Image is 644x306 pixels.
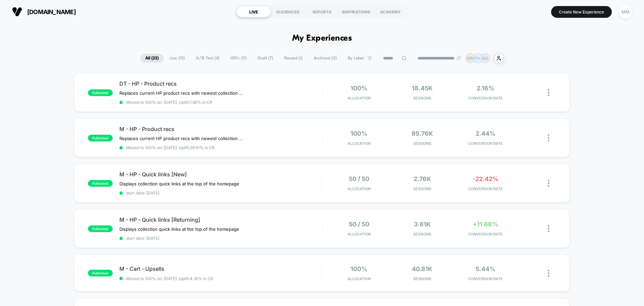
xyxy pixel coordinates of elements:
[119,226,239,232] span: Displays collection quick links at the top of the homepage
[455,96,516,100] span: CONVERSION RATE
[225,54,252,63] span: 100% ( 11 )
[477,85,494,92] span: 2.16%
[140,54,164,63] span: All ( 23 )
[473,221,498,228] span: +11.66%
[392,141,452,146] span: Sessions
[475,56,481,61] p: TH
[305,6,339,17] div: REPORTS
[126,100,212,105] span: Moved to 100% on: [DATE] . Uplift: 1.86% in CR
[551,6,612,18] button: Create New Experience
[126,276,213,281] span: Moved to 100% on: [DATE] . Uplift: 4.36% in CR
[119,171,322,178] span: M - HP - Quick links [New]
[455,186,516,191] span: CONVERSION RATE
[473,175,498,182] span: -22.42%
[119,90,244,96] span: Replaces current HP product recs with newest collection (pre fall 2025)
[457,56,461,60] img: end
[88,270,113,276] span: published
[119,136,244,141] span: Replaces current HP product recs with newest collection (pre fall 2025)
[119,126,322,132] span: M - HP - Product recs
[119,216,322,223] span: M - HP - Quick links [Returning]
[10,6,78,17] button: [DOMAIN_NAME]
[347,141,371,146] span: Allocation
[548,270,549,277] img: close
[119,236,322,241] span: start date: [DATE]
[119,265,322,272] span: M - Cart - Upsells
[412,265,432,272] span: 40.81k
[476,130,495,137] span: 2.44%
[339,6,373,17] div: INSPIRATIONS
[412,85,433,92] span: 18.45k
[455,232,516,236] span: CONVERSION RATE
[126,145,215,150] span: Moved to 100% on: [DATE] . Uplift: 29.91% in CR
[476,265,495,272] span: 5.44%
[455,141,516,146] span: CONVERSION RATE
[412,130,433,137] span: 85.76k
[88,135,113,141] span: published
[349,175,369,182] span: 50 / 50
[349,221,369,228] span: 50 / 50
[191,54,224,63] span: A/B Test ( 4 )
[467,56,474,61] p: MM
[617,5,634,19] button: MM
[548,89,549,96] img: close
[119,190,322,195] span: start date: [DATE]
[88,180,113,187] span: published
[88,225,113,232] span: published
[392,276,452,281] span: Sessions
[119,181,239,186] span: Displays collection quick links at the top of the homepage
[27,8,76,15] span: [DOMAIN_NAME]
[347,186,371,191] span: Allocation
[373,6,408,17] div: ACADEMY
[482,56,488,61] p: NG
[236,6,271,17] div: LIVE
[392,186,452,191] span: Sessions
[351,265,367,272] span: 100%
[619,5,632,18] div: MM
[12,7,22,17] img: Visually logo
[165,54,190,63] span: Live ( 15 )
[548,225,549,232] img: close
[88,89,113,96] span: published
[279,54,308,63] span: Paused ( 1 )
[455,276,516,281] span: CONVERSION RATE
[348,56,364,61] span: By Label
[414,175,431,182] span: 2.76k
[548,180,549,187] img: close
[347,276,371,281] span: Allocation
[292,34,352,43] h1: My Experiences
[392,96,452,100] span: Sessions
[351,130,367,137] span: 100%
[253,54,278,63] span: Draft ( 7 )
[351,85,367,92] span: 100%
[119,80,322,87] span: DT - HP - Product recs
[271,6,305,17] div: AUDIENCES
[347,96,371,100] span: Allocation
[392,232,452,236] span: Sessions
[309,54,342,63] span: Archived ( 11 )
[347,232,371,236] span: Allocation
[548,134,549,141] img: close
[414,221,431,228] span: 3.61k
